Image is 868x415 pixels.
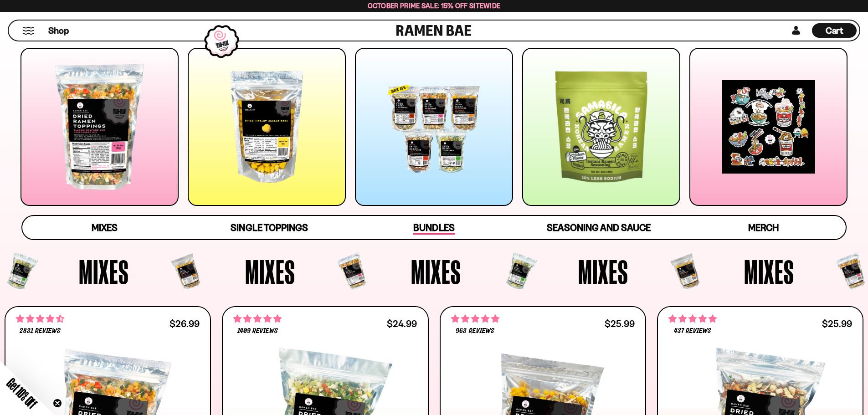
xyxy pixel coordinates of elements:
span: Mixes [92,222,118,233]
div: $25.99 [605,319,635,328]
a: Seasoning and Sauce [516,216,681,239]
span: October Prime Sale: 15% off Sitewide [368,1,501,10]
div: $26.99 [169,319,200,328]
span: Get 10% Off [4,375,40,411]
span: Mixes [411,255,461,288]
a: Merch [681,216,846,239]
span: Mixes [744,255,794,288]
a: Shop [48,23,69,38]
span: 437 reviews [674,328,711,335]
span: 4.76 stars [233,313,282,325]
span: 4.76 stars [668,313,717,325]
button: Close teaser [53,399,62,408]
a: Single Toppings [187,216,351,239]
span: Seasoning and Sauce [547,222,650,233]
span: Cart [826,25,843,36]
span: Bundles [413,222,454,235]
span: Mixes [578,255,628,288]
span: Single Toppings [231,222,308,233]
div: $25.99 [822,319,852,328]
span: 1409 reviews [237,328,278,335]
span: 4.68 stars [16,313,64,325]
span: 2831 reviews [20,328,61,335]
a: Mixes [22,216,187,239]
span: Mixes [79,255,129,288]
div: Cart [812,20,857,41]
button: Mobile Menu Trigger [22,27,35,35]
div: $24.99 [387,319,417,328]
span: 963 reviews [456,328,494,335]
span: Merch [748,222,779,233]
span: 4.75 stars [451,313,499,325]
a: Bundles [352,216,516,239]
span: Mixes [245,255,295,288]
span: Shop [48,25,69,37]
